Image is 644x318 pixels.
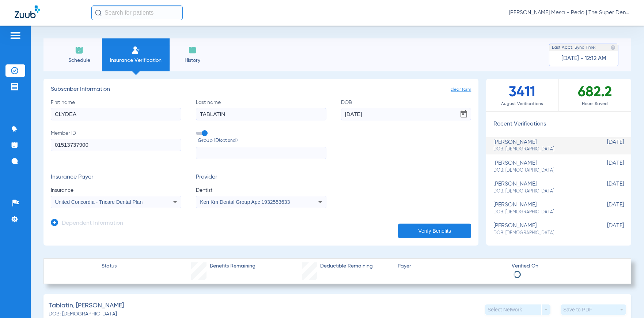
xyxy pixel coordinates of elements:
span: DOB: [DEMOGRAPHIC_DATA] [493,188,587,195]
h3: Insurance Payer [51,174,181,181]
div: [PERSON_NAME] [493,222,587,236]
img: Schedule [75,46,84,55]
span: DOB: [DEMOGRAPHIC_DATA] [493,209,587,216]
span: History [175,57,210,64]
span: United Concordia - Tricare Dental Plan [55,199,143,205]
input: Member ID [51,139,181,151]
label: First name [51,99,181,120]
span: Verified On [512,262,620,270]
div: [PERSON_NAME] [493,139,587,153]
span: [DATE] [587,139,624,153]
span: Payer [398,262,505,270]
span: DOB: [DEMOGRAPHIC_DATA] [493,167,587,174]
h3: Recent Verifications [486,121,631,128]
input: First name [51,108,181,120]
span: August Verifications [486,100,558,108]
img: Search Icon [95,10,102,16]
div: 682.2 [559,79,631,111]
span: Insurance Verification [107,57,164,64]
span: Tablatin, [PERSON_NAME] [49,301,124,310]
span: DOB: [DEMOGRAPHIC_DATA] [493,146,587,153]
span: [DATE] [587,202,624,215]
img: Manual Insurance Verification [132,46,140,55]
h3: Subscriber Information [51,86,471,93]
span: Last Appt. Sync Time: [552,44,596,51]
span: DOB: [DEMOGRAPHIC_DATA] [49,310,117,318]
span: [DATE] [587,160,624,173]
img: last sync help info [610,45,615,50]
iframe: Chat Widget [607,283,644,318]
h3: Provider [196,174,326,181]
input: Search for patients [91,5,183,20]
span: Schedule [62,57,96,64]
button: Verify Benefits [398,224,471,238]
span: DOB: [DEMOGRAPHIC_DATA] [493,230,587,236]
div: [PERSON_NAME] [493,202,587,215]
span: [DATE] - 12:12 AM [561,55,606,62]
span: Keri Km Dental Group Apc 1932553633 [200,199,290,205]
span: [PERSON_NAME] Mesa - Pedo | The Super Dentists [509,9,629,16]
input: DOBOpen calendar [341,108,471,120]
span: Benefits Remaining [210,262,255,270]
span: Insurance [51,187,181,194]
div: 3411 [486,79,558,111]
span: Group ID [198,137,326,145]
h3: Dependent Information [62,220,123,227]
span: Deductible Remaining [320,262,373,270]
span: [DATE] [587,181,624,194]
div: [PERSON_NAME] [493,181,587,194]
label: DOB [341,99,471,120]
span: clear form [451,86,471,93]
span: [DATE] [587,222,624,236]
input: Last name [196,108,326,120]
label: Member ID [51,130,181,160]
label: Last name [196,99,326,120]
small: (optional) [219,137,238,145]
span: Hours Saved [559,100,631,108]
div: [PERSON_NAME] [493,160,587,173]
span: Dentist [196,187,326,194]
button: Open calendar [457,107,471,121]
img: hamburger-icon [10,31,21,40]
img: Zuub Logo [15,5,40,18]
img: History [188,46,197,55]
span: Status [102,262,117,270]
